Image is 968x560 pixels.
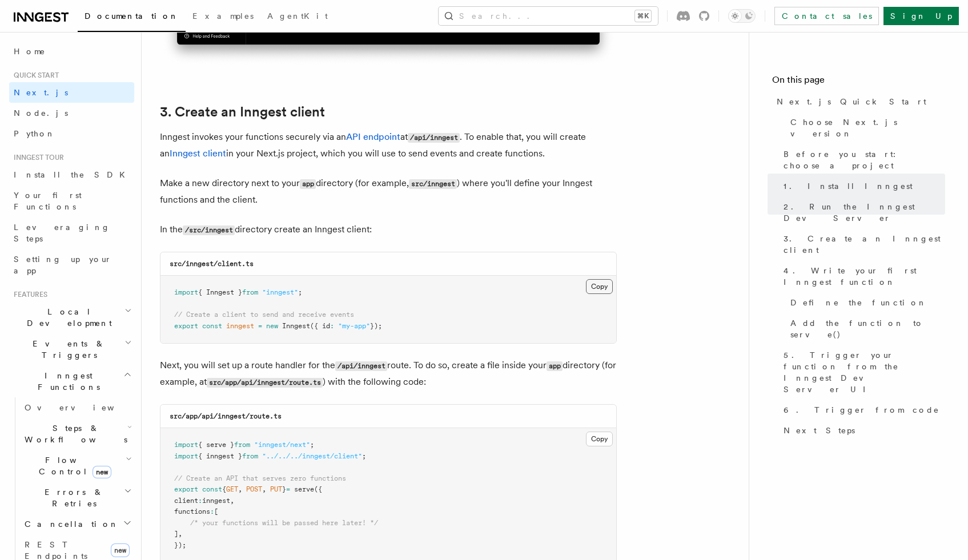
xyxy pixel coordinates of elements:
span: Python [14,129,55,138]
span: import [174,452,198,460]
span: ] [174,530,178,538]
span: ({ [314,485,322,493]
span: { [222,485,226,493]
span: : [198,497,202,505]
code: src/app/api/inngest/route.ts [207,378,323,388]
a: Examples [186,3,260,31]
a: Leveraging Steps [9,217,134,249]
span: new [93,466,111,478]
a: Install the SDK [9,164,134,185]
span: : [330,322,334,330]
span: 5. Trigger your function from the Inngest Dev Server UI [784,349,945,395]
a: Python [9,123,134,144]
p: Inngest invokes your functions securely via an at . To enable that, you will create an in your Ne... [160,129,617,162]
a: 2. Run the Inngest Dev Server [779,196,945,228]
span: Next.js Quick Start [777,96,926,107]
span: { Inngest } [198,288,242,296]
span: Flow Control [20,454,126,477]
h4: On this page [772,73,945,91]
span: 2. Run the Inngest Dev Server [784,201,945,224]
a: AgentKit [260,3,335,31]
span: 4. Write your first Inngest function [784,265,945,288]
span: ; [298,288,302,296]
span: from [234,441,250,449]
span: Cancellation [20,518,119,530]
code: /api/inngest [335,361,387,371]
span: "inngest/next" [254,441,310,449]
span: } [282,485,286,493]
p: Make a new directory next to your directory (for example, ) where you'll define your Inngest func... [160,175,617,208]
a: Next.js [9,82,134,103]
code: /src/inngest [183,225,235,235]
span: export [174,322,198,330]
a: Next.js Quick Start [772,91,945,112]
span: from [242,288,258,296]
span: Events & Triggers [9,338,124,361]
span: export [174,485,198,493]
a: 6. Trigger from code [779,400,945,420]
span: Examples [192,11,254,21]
a: Contact sales [774,7,879,25]
span: inngest [226,322,254,330]
span: AgentKit [267,11,328,21]
span: Your first Functions [14,191,82,211]
button: Copy [586,279,613,294]
span: POST [246,485,262,493]
a: Before you start: choose a project [779,144,945,176]
a: 4. Write your first Inngest function [779,260,945,292]
a: Setting up your app [9,249,134,281]
span: GET [226,485,238,493]
span: Errors & Retries [20,486,124,509]
span: Inngest Functions [9,370,123,393]
button: Inngest Functions [9,365,134,397]
span: 6. Trigger from code [784,404,939,416]
span: = [286,485,290,493]
span: Setting up your app [14,255,112,275]
span: ; [310,441,314,449]
span: Next Steps [784,425,855,436]
p: Next, you will set up a route handler for the route. To do so, create a file inside your director... [160,357,617,390]
button: Cancellation [20,514,134,534]
span: Add the function to serve() [790,317,945,340]
a: 3. Create an Inngest client [779,228,945,260]
span: serve [294,485,314,493]
span: // Create a client to send and receive events [174,311,354,319]
span: /* your functions will be passed here later! */ [190,519,378,527]
span: ({ id [310,322,330,330]
span: { serve } [198,441,234,449]
span: "inngest" [262,288,298,296]
code: src/app/api/inngest/route.ts [170,412,282,420]
span: [ [214,507,218,515]
span: }); [370,322,382,330]
a: 1. Install Inngest [779,176,945,196]
span: "my-app" [338,322,370,330]
code: src/inngest [409,179,457,189]
span: , [230,497,234,505]
a: Home [9,41,134,62]
span: , [238,485,242,493]
button: Search...⌘K [439,7,658,25]
span: Local Development [9,306,124,329]
span: , [262,485,266,493]
button: Events & Triggers [9,333,134,365]
span: Inngest [282,322,310,330]
span: // Create an API that serves zero functions [174,474,346,482]
span: Home [14,46,46,57]
span: client [174,497,198,505]
span: 1. Install Inngest [784,180,913,192]
span: = [258,322,262,330]
span: Before you start: choose a project [784,148,945,171]
span: Steps & Workflows [20,422,127,445]
span: new [111,543,130,557]
span: inngest [202,497,230,505]
a: Node.js [9,103,134,123]
button: Local Development [9,301,134,333]
span: import [174,441,198,449]
a: Your first Functions [9,185,134,217]
a: Define the function [786,292,945,313]
a: Documentation [78,3,186,32]
span: from [242,452,258,460]
p: In the directory create an Inngest client: [160,221,617,238]
span: Overview [25,403,142,412]
button: Steps & Workflows [20,418,134,450]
